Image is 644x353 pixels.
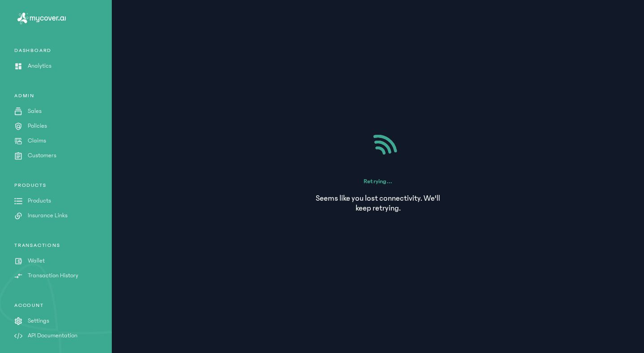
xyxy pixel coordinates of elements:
[311,194,445,214] p: Seems like you lost connectivity. We'll keep retrying.
[28,136,46,146] p: Claims
[28,211,68,220] p: Insurance Links
[28,331,77,340] p: API Documentation
[28,121,47,131] p: Policies
[28,271,78,280] p: Transaction History
[28,61,51,71] p: Analytics
[28,256,45,266] p: Wallet
[28,107,42,116] p: Sales
[28,151,56,160] p: Customers
[28,196,51,206] p: Products
[28,316,49,326] p: Settings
